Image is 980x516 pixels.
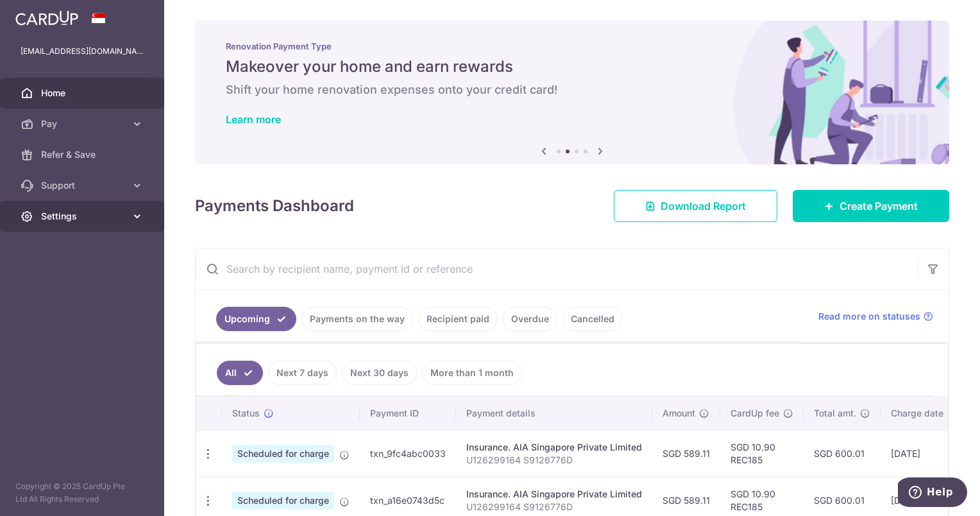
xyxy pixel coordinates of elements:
[793,190,949,222] a: Create Payment
[226,82,918,98] h6: Shift your home renovation expenses onto your credit card!
[891,407,943,420] span: Charge date
[731,407,779,420] span: CardUp fee
[804,430,881,477] td: SGD 600.01
[614,190,777,222] a: Download Report
[466,454,642,467] p: U126299164 S9126776D
[41,87,126,99] span: Home
[503,307,557,331] a: Overdue
[195,21,949,164] img: Renovation banner
[840,198,918,214] span: Create Payment
[21,45,144,58] p: [EMAIL_ADDRESS][DOMAIN_NAME]
[232,492,334,510] span: Scheduled for charge
[818,310,920,323] span: Read more on statuses
[217,361,263,385] a: All
[818,310,933,323] a: Read more on statuses
[466,441,642,454] div: Insurance. AIA Singapore Private Limited
[268,361,337,385] a: Next 7 days
[41,179,126,192] span: Support
[226,41,918,51] p: Renovation Payment Type
[562,307,623,331] a: Cancelled
[720,430,804,477] td: SGD 10.90 REC185
[466,501,642,513] p: U126299164 S9126776D
[814,407,856,420] span: Total amt.
[41,210,126,223] span: Settings
[456,397,652,430] th: Payment details
[663,407,695,420] span: Amount
[232,407,260,420] span: Status
[196,248,918,289] input: Search by recipient name, payment id or reference
[418,307,498,331] a: Recipient paid
[41,148,126,161] span: Refer & Save
[661,198,746,214] span: Download Report
[232,445,334,463] span: Scheduled for charge
[195,194,354,218] h4: Payments Dashboard
[422,361,522,385] a: More than 1 month
[301,307,413,331] a: Payments on the way
[216,307,296,331] a: Upcoming
[466,488,642,501] div: Insurance. AIA Singapore Private Limited
[881,430,968,477] td: [DATE]
[360,430,456,477] td: txn_9fc4abc0033
[41,117,126,130] span: Pay
[360,397,456,430] th: Payment ID
[898,477,967,510] iframe: Opens a widget where you can find more information
[15,10,78,26] img: CardUp
[226,56,918,77] h5: Makeover your home and earn rewards
[652,430,720,477] td: SGD 589.11
[342,361,417,385] a: Next 30 days
[226,113,281,126] a: Learn more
